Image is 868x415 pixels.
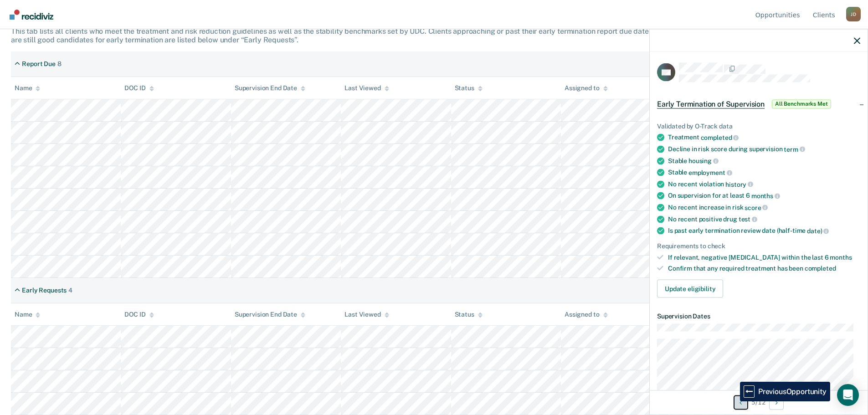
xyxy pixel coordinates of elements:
[830,253,852,261] span: months
[668,180,860,188] div: No recent violation
[745,204,768,211] span: score
[751,192,780,200] span: months
[668,265,860,272] div: Confirm that any required treatment has been
[668,215,860,223] div: No recent positive drug
[805,265,836,272] span: completed
[235,311,305,318] div: Supervision End Date
[657,280,723,298] button: Update eligibility
[344,311,389,318] div: Last Viewed
[668,169,860,177] div: Stable
[769,395,784,410] button: Next Opportunity
[807,227,829,234] span: date)
[657,99,765,108] span: Early Termination of Supervision
[657,242,860,250] div: Requirements to check
[22,287,67,294] div: Early Requests
[734,395,748,410] button: Previous Opportunity
[15,84,40,92] div: Name
[739,215,757,223] span: test
[846,7,861,21] button: Profile dropdown button
[565,84,607,92] div: Assigned to
[725,180,753,188] span: history
[124,311,154,318] div: DOC ID
[15,311,40,318] div: Name
[124,84,154,92] div: DOC ID
[784,145,805,153] span: term
[668,192,860,200] div: On supervision for at least 6
[22,60,56,68] div: Report Due
[668,203,860,211] div: No recent increase in risk
[688,157,719,164] span: housing
[688,169,732,176] span: employment
[11,27,857,44] div: This tab lists all clients who meet the treatment and risk reduction guidelines as well as the st...
[650,390,868,414] div: 5 / 12
[701,134,739,141] span: completed
[668,227,860,235] div: Is past early termination review date (half-time
[668,157,860,165] div: Stable
[846,7,861,21] div: J D
[650,89,868,118] div: Early Termination of SupervisionAll Benchmarks Met
[565,311,607,318] div: Assigned to
[344,84,389,92] div: Last Viewed
[455,311,483,318] div: Status
[657,313,860,320] dt: Supervision Dates
[10,10,53,20] img: Recidiviz
[57,60,62,68] div: 8
[668,253,860,261] div: If relevant, negative [MEDICAL_DATA] within the last 6
[837,384,859,406] div: Open Intercom Messenger
[235,84,305,92] div: Supervision End Date
[668,145,860,153] div: Decline in risk score during supervision
[68,287,72,294] div: 4
[657,122,860,130] div: Validated by O-Track data
[772,99,831,108] span: All Benchmarks Met
[455,84,483,92] div: Status
[668,133,860,142] div: Treatment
